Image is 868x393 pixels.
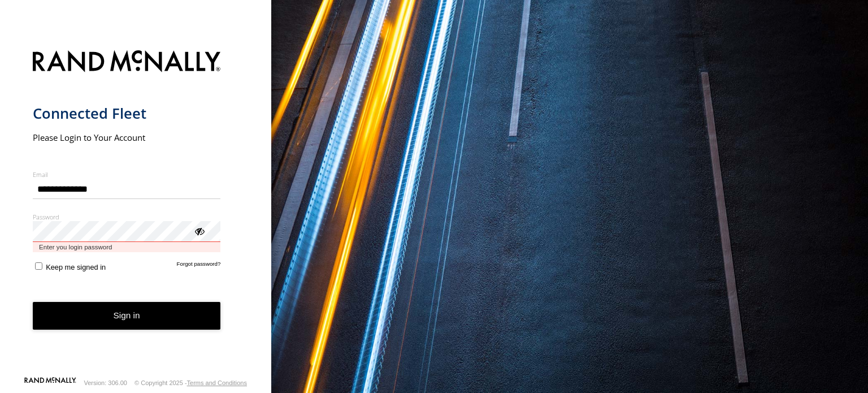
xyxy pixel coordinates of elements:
button: Sign in [33,302,221,330]
label: Password [33,213,221,221]
div: ViewPassword [193,225,205,236]
label: Email [33,170,221,179]
form: main [33,44,239,376]
div: Version: 306.00 [84,379,127,386]
div: © Copyright 2025 - [134,379,247,386]
a: Forgot password? [177,261,221,271]
span: Enter you login password [33,242,221,253]
h1: Connected Fleet [33,104,221,123]
a: Terms and Conditions [187,379,247,386]
a: Visit our Website [24,377,76,388]
span: Keep me signed in [46,263,106,271]
img: Rand McNally [33,48,221,77]
input: Keep me signed in [35,262,42,270]
h2: Please Login to Your Account [33,132,221,143]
